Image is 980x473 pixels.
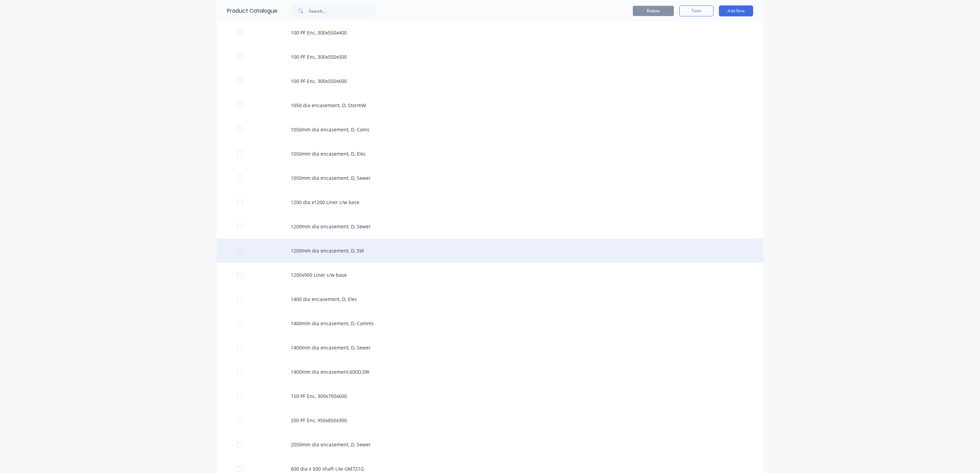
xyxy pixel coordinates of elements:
[217,311,763,335] div: 1400mm dia encasement, D, Comms
[679,5,713,16] button: Tools
[217,93,763,117] div: 1050 dia encasement, D, StormW
[217,69,763,93] div: 100 PF Enc, 300x550x600
[217,142,763,166] div: 1050mm dia encasement, D, Elec
[217,287,763,311] div: 1400 dia encasement, D, Elec
[217,432,763,457] div: 2050mm dia encasement, D, Sewer
[217,166,763,190] div: 1050mm dia encasement, D, Sewer
[217,384,763,408] div: 150 PF Enc, 300x700x600
[217,360,763,384] div: 1400mm dia encasement,600D,SW
[217,239,763,263] div: 1200mm dia encasement, D, SW
[719,5,753,16] button: Add New
[217,117,763,142] div: 1050mm dia encasement, D, Coms
[217,190,763,214] div: 1200 dia x1200 Liner c/w base
[309,4,377,18] input: Search...
[217,335,763,360] div: 1400mm dia encasement, D, Sewer
[217,45,763,69] div: 100 PF Enc, 300x550x500
[217,408,763,432] div: 200 PF Enc, 950x850x300
[217,263,763,287] div: 1200x900 Liner c/w base
[633,6,674,16] button: Delete
[217,20,763,45] div: 100 PF Enc, 300x550x400
[217,214,763,239] div: 1200mm dia encasement, D, Sewer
